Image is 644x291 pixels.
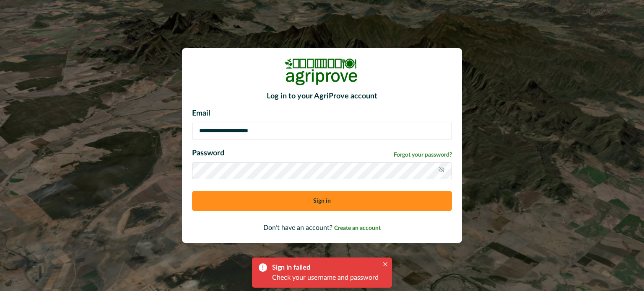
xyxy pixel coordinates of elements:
[192,191,452,211] button: Sign in
[284,58,360,85] img: Logo Image
[272,263,375,273] div: Sign in failed
[334,225,381,231] span: Create an account
[192,108,452,119] p: Email
[272,273,379,283] div: Check your username and password
[192,92,452,101] h2: Log in to your AgriProve account
[334,224,381,231] a: Create an account
[192,223,452,233] p: Don’t have an account?
[380,259,390,269] button: Close
[192,148,224,159] p: Password
[394,151,452,160] a: Forgot your password?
